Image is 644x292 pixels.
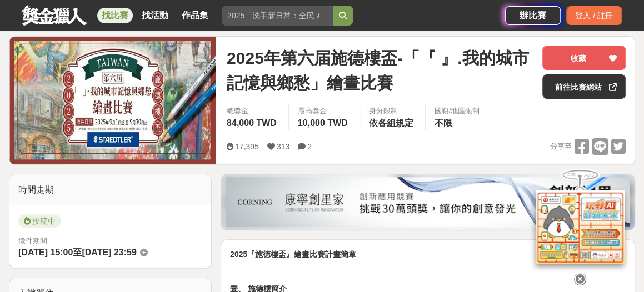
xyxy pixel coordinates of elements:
span: 總獎金 [227,105,279,117]
span: 10,000 TWD [298,118,348,128]
img: Cover Image [9,37,216,164]
input: 2025「洗手新日常：全民 ALL IN」洗手歌全台徵選 [222,6,333,26]
span: [DATE] 23:59 [82,248,136,257]
span: 不限 [435,118,452,128]
span: 分享至 [550,138,572,155]
span: 17,395 [235,142,259,151]
span: 84,000 TWD [227,118,277,128]
img: be6ed63e-7b41-4cb8-917a-a53bd949b1b4.png [226,177,630,227]
a: 辦比賽 [505,6,561,25]
a: 前往比賽網站 [542,74,626,99]
div: 身分限制 [369,105,416,117]
span: 投稿中 [18,214,61,228]
span: 2 [307,142,312,151]
a: 作品集 [177,8,213,23]
img: d2146d9a-e6f6-4337-9592-8cefde37ba6b.png [536,184,625,258]
div: 登入 / 註冊 [566,6,622,25]
button: 收藏 [542,46,626,70]
span: 至 [73,248,82,257]
span: 最高獎金 [298,105,351,117]
a: 找比賽 [97,8,133,23]
strong: 2025『施德樓盃』繪畫比賽計畫簡章 [230,250,356,259]
span: 依各組規定 [369,118,413,128]
div: 國籍/地區限制 [435,105,480,117]
span: [DATE] 15:00 [18,248,73,257]
div: 時間走期 [9,174,211,205]
span: 313 [277,142,289,151]
a: 找活動 [137,8,173,23]
span: 2025年第六届施德樓盃-「『 』.我的城市記憶與鄉愁」繪畫比賽 [227,46,533,95]
span: 徵件期間 [18,236,47,245]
